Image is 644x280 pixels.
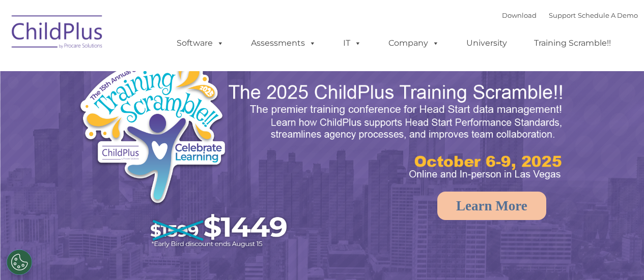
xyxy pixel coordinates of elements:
[502,11,537,19] a: Download
[241,33,326,53] a: Assessments
[7,8,108,59] img: ChildPlus by Procare Solutions
[378,33,450,53] a: Company
[549,11,576,19] a: Support
[7,250,32,275] button: Cookies Settings
[502,11,638,19] font: |
[456,33,517,53] a: University
[524,33,621,53] a: Training Scramble!!
[166,33,234,53] a: Software
[333,33,372,53] a: IT
[578,11,638,19] a: Schedule A Demo
[437,192,546,220] a: Learn More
